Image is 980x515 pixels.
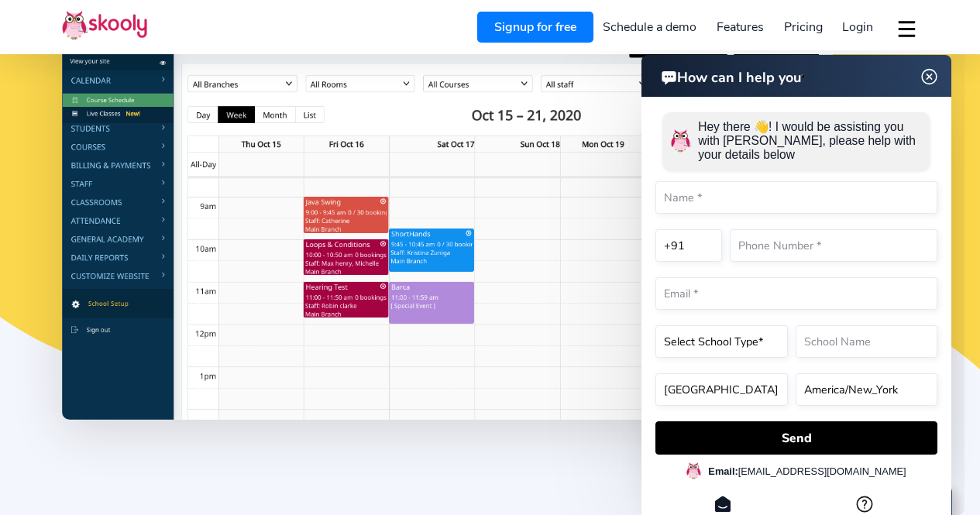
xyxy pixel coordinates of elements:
[62,10,147,40] img: Skooly
[896,11,918,46] button: dropdown menu
[774,15,833,39] a: Pricing
[707,15,774,39] a: Features
[477,12,593,43] a: Signup for free
[842,19,873,36] span: Login
[832,15,883,39] a: Login
[784,19,823,36] span: Pricing
[593,15,707,39] a: Schedule a demo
